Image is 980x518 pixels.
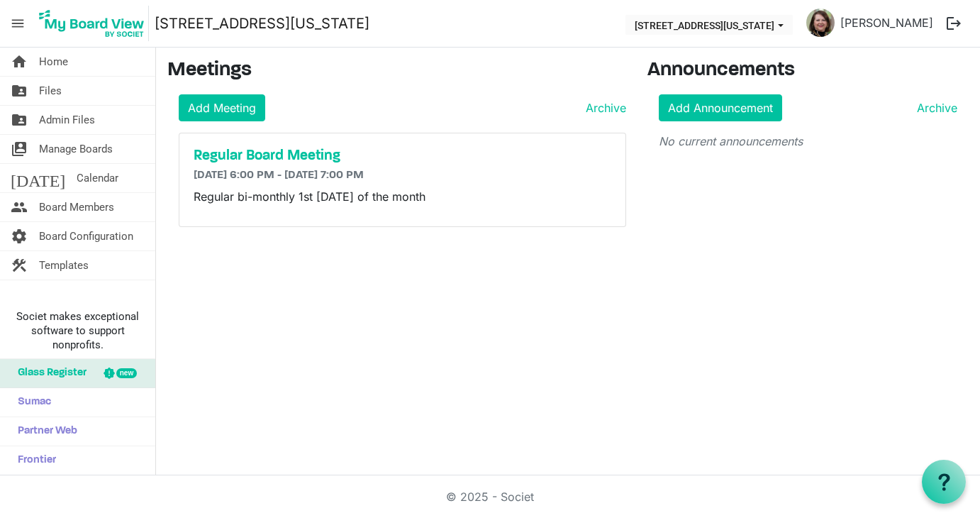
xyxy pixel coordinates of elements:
[659,94,782,121] a: Add Announcement
[11,359,87,387] span: Glass Register
[835,9,939,37] a: [PERSON_NAME]
[806,9,835,37] img: J52A0qgz-QnGEDJvxvc7st0NtxDrXCKoDOPQZREw7aFqa1BfgfUuvwQg4bgL-jlo7icgKeV0c70yxLBxNLEp2Q_thumb.png
[11,48,28,76] span: home
[11,446,56,475] span: Frontier
[35,6,155,41] a: My Board View Logo
[194,169,611,182] h6: [DATE] 6:00 PM - [DATE] 7:00 PM
[35,6,149,41] img: My Board View Logo
[6,309,149,352] span: Societ makes exceptional software to support nonprofits.
[194,148,611,165] a: Regular Board Meeting
[39,251,89,280] span: Templates
[11,106,28,134] span: folder_shared
[167,59,626,83] h3: Meetings
[39,77,62,105] span: Files
[11,77,28,105] span: folder_shared
[939,9,969,38] button: logout
[11,417,77,446] span: Partner Web
[77,164,118,192] span: Calendar
[11,164,65,192] span: [DATE]
[194,188,611,205] p: Regular bi-monthly 1st [DATE] of the month
[39,222,133,250] span: Board Configuration
[4,10,31,37] span: menu
[625,15,793,35] button: 216 E Washington Blvd dropdownbutton
[39,135,113,163] span: Manage Boards
[179,94,265,121] a: Add Meeting
[659,133,957,150] p: No current announcements
[11,135,28,163] span: switch_account
[11,222,28,250] span: settings
[11,193,28,221] span: people
[11,251,28,280] span: construction
[11,388,51,417] span: Sumac
[911,99,957,116] a: Archive
[446,490,534,504] a: © 2025 - Societ
[39,193,114,221] span: Board Members
[647,59,969,83] h3: Announcements
[155,9,369,38] a: [STREET_ADDRESS][US_STATE]
[39,106,95,134] span: Admin Files
[116,368,137,378] div: new
[39,48,68,76] span: Home
[580,99,626,116] a: Archive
